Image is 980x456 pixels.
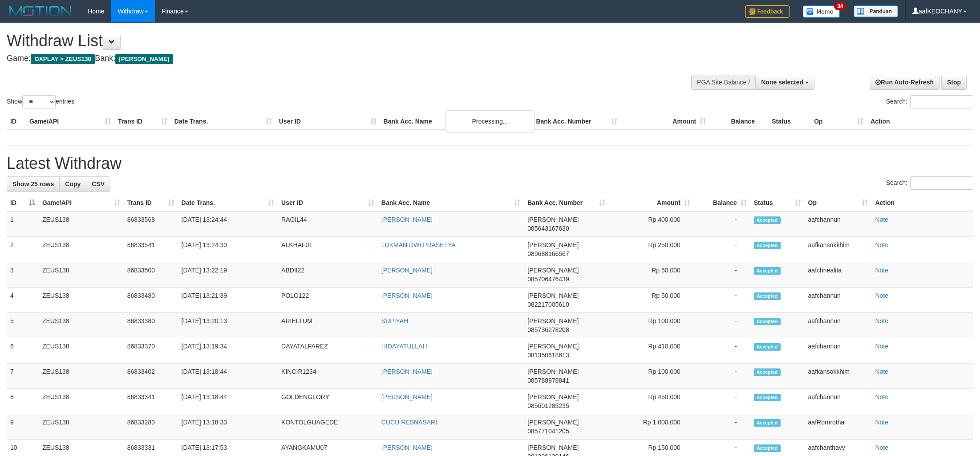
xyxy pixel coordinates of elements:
[39,389,124,414] td: ZEUS138
[750,195,805,211] th: Status: activate to sort column ascending
[886,95,973,108] label: Search:
[875,419,888,426] a: Note
[381,393,433,400] a: [PERSON_NAME]
[124,414,178,440] td: 86833283
[178,313,278,338] td: [DATE] 13:20:13
[278,211,378,237] td: RAGIL44
[941,75,967,90] a: Stop
[755,75,814,90] button: None selected
[65,180,81,188] span: Copy
[378,195,524,211] th: Bank Acc. Name: activate to sort column ascending
[22,95,56,108] select: Showentries
[124,313,178,338] td: 86833380
[875,393,888,400] a: Note
[527,326,569,333] span: Copy 085736278208 to clipboard
[754,419,781,427] span: Accepted
[381,241,456,248] a: LUKMAN DWI PRASETYA
[754,216,781,224] span: Accepted
[527,343,579,350] span: [PERSON_NAME]
[275,113,380,130] th: User ID
[803,5,840,18] img: Button%20Memo.svg
[609,313,694,338] td: Rp 100,000
[875,343,888,350] a: Note
[527,393,579,400] span: [PERSON_NAME]
[875,241,888,248] a: Note
[527,352,569,359] span: Copy 081350618613 to clipboard
[178,237,278,262] td: [DATE] 13:24:30
[381,216,433,223] a: [PERSON_NAME]
[805,338,872,364] td: aafchannun
[39,262,124,288] td: ZEUS138
[7,155,973,172] h1: Latest Withdraw
[754,292,781,300] span: Accepted
[178,211,278,237] td: [DATE] 13:24:44
[754,444,781,452] span: Accepted
[26,113,114,130] th: Game/API
[910,176,973,190] input: Search:
[7,32,644,50] h1: Withdraw List
[7,288,39,313] td: 4
[527,428,569,435] span: Copy 085771041205 to clipboard
[621,113,709,130] th: Amount
[527,301,569,308] span: Copy 082217005610 to clipboard
[694,262,750,288] td: -
[745,5,790,18] img: Feedback.jpg
[875,216,888,223] a: Note
[910,95,973,108] input: Search:
[886,176,973,190] label: Search:
[805,211,872,237] td: aafchannun
[7,176,60,192] a: Show 25 rows
[115,54,173,64] span: [PERSON_NAME]
[609,389,694,414] td: Rp 450,000
[124,364,178,389] td: 86833402
[124,288,178,313] td: 86833480
[178,414,278,440] td: [DATE] 13:18:33
[609,195,694,211] th: Amount: activate to sort column ascending
[694,211,750,237] td: -
[754,343,781,351] span: Accepted
[694,338,750,364] td: -
[694,237,750,262] td: -
[178,338,278,364] td: [DATE] 13:19:34
[7,54,644,63] h4: Game: Bank:
[178,195,278,211] th: Date Trans.: activate to sort column ascending
[39,195,124,211] th: Game/API: activate to sort column ascending
[805,262,872,288] td: aafchhealita
[694,414,750,440] td: -
[870,75,940,90] a: Run Auto-Refresh
[7,389,39,414] td: 8
[609,262,694,288] td: Rp 50,000
[124,338,178,364] td: 86833370
[768,113,810,130] th: Status
[278,338,378,364] td: DAYATALFAREZ
[7,4,74,18] img: MOTION_logo.png
[278,389,378,414] td: GOLDENGLORY
[39,211,124,237] td: ZEUS138
[381,368,433,375] a: [PERSON_NAME]
[39,364,124,389] td: ZEUS138
[114,113,171,130] th: Trans ID
[805,389,872,414] td: aafchannun
[445,110,535,132] div: Processing...
[124,262,178,288] td: 86833500
[527,250,569,257] span: Copy 089688166567 to clipboard
[12,180,54,188] span: Show 25 rows
[7,195,39,211] th: ID: activate to sort column descending
[805,288,872,313] td: aafchannun
[92,180,105,188] span: CSV
[527,225,569,232] span: Copy 085643167630 to clipboard
[278,237,378,262] td: ALKHAF01
[178,262,278,288] td: [DATE] 13:22:19
[805,195,872,211] th: Op: activate to sort column ascending
[609,338,694,364] td: Rp 410,000
[691,75,755,90] div: PGA Site Balance /
[875,368,888,375] a: Note
[754,368,781,376] span: Accepted
[810,113,867,130] th: Op
[875,292,888,299] a: Note
[380,113,533,130] th: Bank Acc. Name
[875,267,888,274] a: Note
[875,444,888,451] a: Note
[278,262,378,288] td: ABDII22
[381,267,433,274] a: [PERSON_NAME]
